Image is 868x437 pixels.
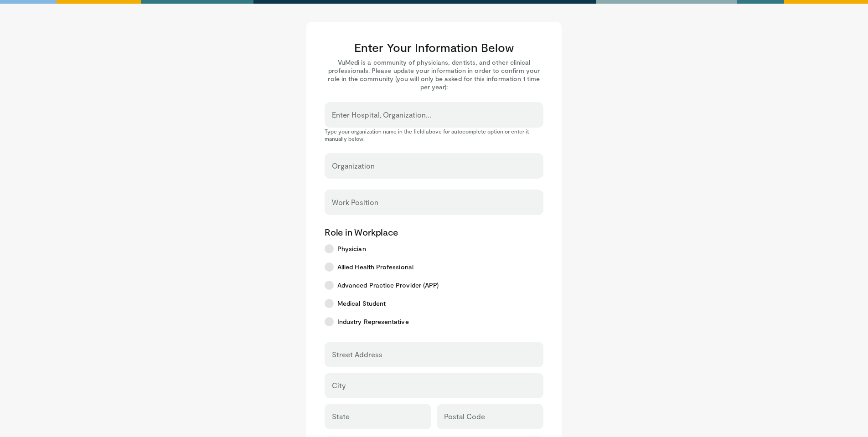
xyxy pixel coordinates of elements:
h3: Enter Your Information Below [325,40,543,55]
p: VuMedi is a community of physicians, dentists, and other clinical professionals. Please update yo... [325,58,543,91]
p: Type your organization name in the field above for autocomplete option or enter it manually below. [325,128,543,142]
span: Industry Representative [337,317,409,326]
label: City [332,376,346,395]
span: Advanced Practice Provider (APP) [337,281,439,290]
label: Organization [332,157,375,175]
label: Enter Hospital, Organization... [332,106,431,124]
span: Medical Student [337,299,386,308]
label: Street Address [332,345,382,364]
span: Allied Health Professional [337,262,413,272]
span: Physician [337,244,366,253]
label: Work Position [332,193,378,211]
label: State [332,407,350,426]
label: Postal Code [444,407,485,426]
p: Role in Workplace [325,226,543,238]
